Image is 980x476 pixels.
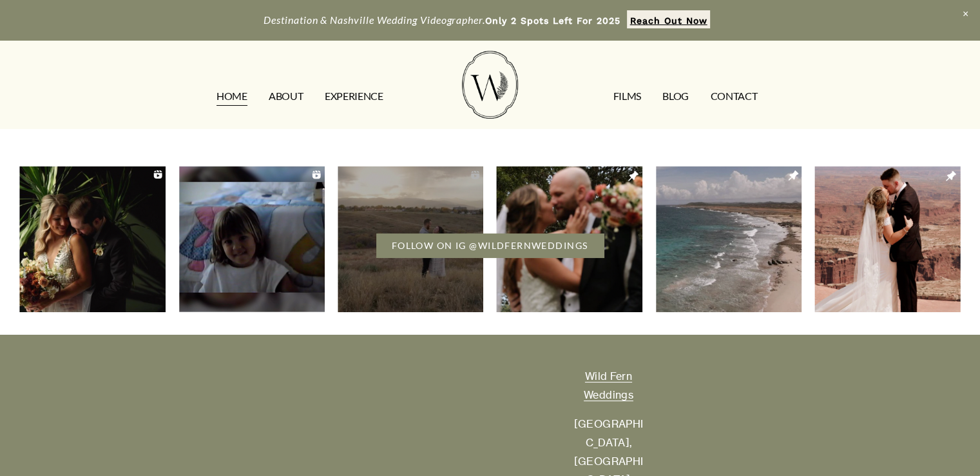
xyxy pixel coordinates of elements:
[613,86,640,107] a: FILMS
[216,86,247,107] a: HOME
[338,166,484,313] img: Screen Shot 2022-12-09 at 1.37.11 PM.png
[630,15,707,26] strong: Reach Out Now
[269,86,303,107] a: ABOUT
[627,10,710,28] a: Reach Out Now
[496,166,643,313] img: Screen Shot 2022-12-09 at 1.36.53 PM.png
[814,166,961,313] img: Screen Shot 2022-12-09 at 1.36.36 PM.png
[178,166,325,313] img: Screen Shot 2022-12-09 at 1.37.04 PM.png
[710,86,757,107] a: CONTACT
[325,86,383,107] a: EXPERIENCE
[376,233,604,257] a: FOLLOW ON IG @WILDFERNWEDDINGS
[573,367,645,404] a: Wild Fern Weddings
[655,166,802,313] img: Screen Shot 2022-12-09 at 1.36.44 PM.png
[19,166,167,313] img: Screen Shot 2022-12-09 at 1.37.17 PM.png
[462,51,517,119] img: Wild Fern Weddings
[662,86,689,107] a: Blog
